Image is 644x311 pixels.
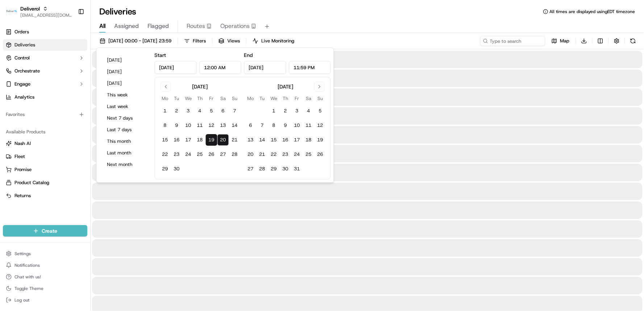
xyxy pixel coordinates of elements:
[303,134,315,146] button: 18
[56,132,59,138] span: •
[315,134,326,146] button: 19
[14,81,30,87] span: Engage
[194,134,206,146] button: 18
[7,7,22,22] img: Nash
[3,109,87,120] div: Favorites
[3,272,87,282] button: Chat with us!
[227,38,240,44] span: Views
[6,140,84,147] a: Nash AI
[99,22,105,30] span: All
[628,36,638,46] button: Refresh
[64,112,79,118] span: [DATE]
[206,105,217,117] button: 5
[257,120,268,131] button: 7
[315,82,325,92] button: Go to next month
[3,177,87,188] button: Product Catalog
[183,149,194,160] button: 24
[171,134,183,146] button: 16
[171,105,183,117] button: 2
[194,95,206,102] th: Thursday
[155,61,197,74] input: Date
[19,47,130,54] input: Got a question? Start typing here...
[291,120,303,131] button: 10
[280,95,291,102] th: Thursday
[315,105,326,117] button: 5
[206,149,217,160] button: 26
[14,55,30,61] span: Control
[14,274,41,280] span: Chat with us!
[3,126,87,138] div: Available Products
[257,134,268,146] button: 14
[14,42,35,48] span: Deliveries
[60,112,63,118] span: •
[15,69,28,82] img: 4281594248423_2fcf9dad9f2a874258b8_72.png
[3,225,87,237] button: Create
[14,262,40,268] span: Notifications
[33,69,119,76] div: Start new chat
[245,95,257,102] th: Monday
[229,95,241,102] th: Sunday
[244,52,253,58] label: End
[280,105,291,117] button: 2
[315,120,326,131] button: 12
[291,105,303,117] button: 3
[3,190,87,202] button: Returns
[206,134,217,146] button: 19
[51,179,88,185] a: Powered byPylon
[104,159,148,170] button: Next month
[480,36,545,46] input: Type to search
[108,38,171,44] span: [DATE] 00:00 - [DATE] 23:59
[161,82,171,92] button: Go to previous month
[14,94,34,100] span: Analytics
[61,163,67,169] div: 💻
[192,83,208,90] div: [DATE]
[7,94,49,100] div: Past conversations
[257,163,268,175] button: 28
[245,120,257,131] button: 6
[183,120,194,131] button: 10
[3,260,87,270] button: Notifications
[99,6,136,17] h1: Deliveries
[3,249,87,259] button: Settings
[7,105,19,117] img: Chris Sexton
[280,163,291,175] button: 30
[123,71,132,80] button: Start new chat
[278,83,293,90] div: [DATE]
[14,286,43,291] span: Toggle Theme
[291,95,303,102] th: Friday
[303,95,315,102] th: Saturday
[14,192,31,199] span: Returns
[3,52,87,64] button: Control
[171,163,183,175] button: 30
[268,120,280,131] button: 8
[159,95,171,102] th: Monday
[159,134,171,146] button: 15
[104,113,148,123] button: Next 7 days
[244,61,286,74] input: Date
[215,36,243,46] button: Views
[104,136,148,146] button: This month
[194,149,206,160] button: 25
[315,95,326,102] th: Sunday
[181,36,209,46] button: Filters
[315,149,326,160] button: 26
[257,95,268,102] th: Tuesday
[14,162,55,169] span: Knowledge Base
[303,149,315,160] button: 25
[245,149,257,160] button: 20
[171,149,183,160] button: 23
[72,180,88,185] span: Pylon
[14,153,25,160] span: Fleet
[104,125,148,135] button: Last 7 days
[268,163,280,175] button: 29
[206,120,217,131] button: 12
[3,39,87,51] a: Deliveries
[217,105,229,117] button: 6
[3,295,87,305] button: Log out
[280,134,291,146] button: 16
[3,65,87,77] button: Orchestrate
[6,179,84,186] a: Product Catalog
[268,95,280,102] th: Wednesday
[6,192,84,199] a: Returns
[155,52,166,58] label: Start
